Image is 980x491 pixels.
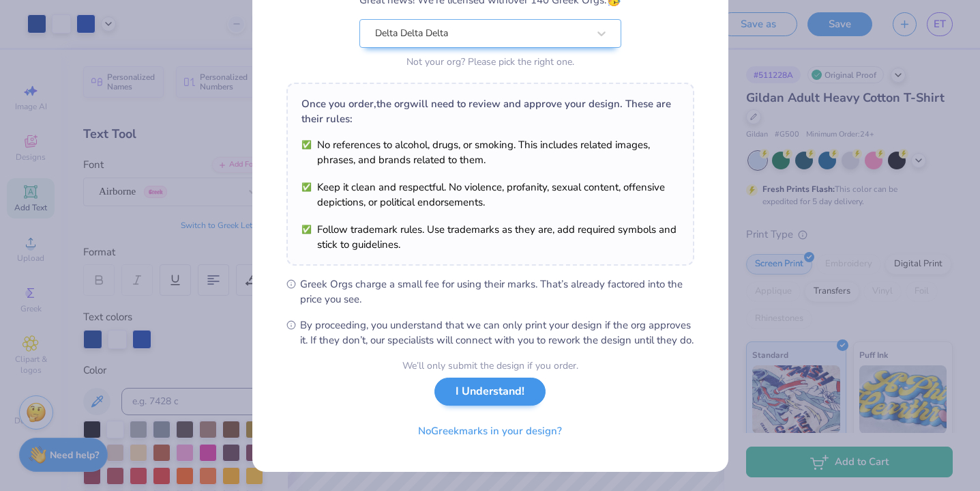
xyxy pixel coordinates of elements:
button: I Understand! [434,378,546,406]
li: No references to alcohol, drugs, or smoking. This includes related images, phrases, and brands re... [301,137,679,167]
li: Follow trademark rules. Use trademarks as they are, add required symbols and stick to guidelines. [301,222,679,252]
div: We’ll only submit the design if you order. [402,359,578,373]
span: Greek Orgs charge a small fee for using their marks. That’s already factored into the price you see. [300,277,694,307]
button: NoGreekmarks in your design? [406,417,574,445]
div: Once you order, the org will need to review and approve your design. These are their rules: [301,96,679,126]
span: By proceeding, you understand that we can only print your design if the org approves it. If they ... [300,318,694,348]
div: Not your org? Please pick the right one. [359,55,621,69]
li: Keep it clean and respectful. No violence, profanity, sexual content, offensive depictions, or po... [301,180,679,210]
